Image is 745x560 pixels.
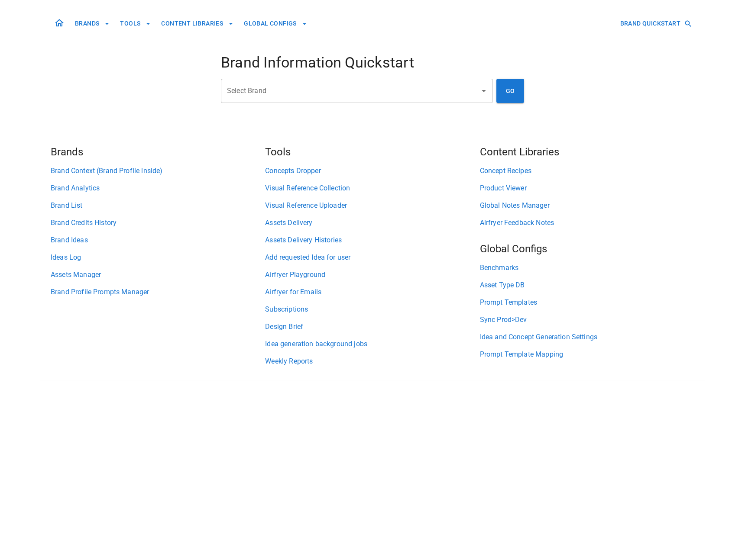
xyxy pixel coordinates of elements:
[71,16,113,32] button: BRANDS
[480,263,694,273] a: Benchmarks
[265,252,479,263] a: Add requested Idea for user
[480,145,694,159] h5: Content Libraries
[480,218,694,228] a: Airfryer Feedback Notes
[51,252,265,263] a: Ideas Log
[158,16,237,32] button: CONTENT LIBRARIES
[265,287,479,297] a: Airfryer for Emails
[265,218,479,228] a: Assets Delivery
[51,200,265,211] a: Brand List
[265,200,479,211] a: Visual Reference Uploader
[51,183,265,193] a: Brand Analytics
[265,339,479,349] a: Idea generation background jobs
[265,304,479,315] a: Subscriptions
[480,166,694,176] a: Concept Recipes
[51,235,265,245] a: Brand Ideas
[617,16,694,32] button: BRAND QUICKSTART
[265,235,479,245] a: Assets Delivery Histories
[480,297,694,308] a: Prompt Templates
[51,145,265,159] h5: Brands
[51,287,265,297] a: Brand Profile Prompts Manager
[51,218,265,228] a: Brand Credits History
[480,183,694,193] a: Product Viewer
[51,166,265,176] a: Brand Context (Brand Profile inside)
[265,166,479,176] a: Concepts Dropper
[240,16,311,32] button: GLOBAL CONFIGS
[480,200,694,211] a: Global Notes Manager
[265,145,479,159] h5: Tools
[480,332,694,342] a: Idea and Concept Generation Settings
[221,54,524,72] h4: Brand Information Quickstart
[265,322,479,332] a: Design Brief
[117,16,154,32] button: TOOLS
[265,183,479,193] a: Visual Reference Collection
[480,315,694,325] a: Sync Prod>Dev
[480,349,694,360] a: Prompt Template Mapping
[265,356,479,367] a: Weekly Reports
[480,280,694,290] a: Asset Type DB
[51,270,265,280] a: Assets Manager
[478,85,490,97] button: Open
[265,270,479,280] a: Airfryer Playground
[496,79,524,103] button: GO
[480,242,694,256] h5: Global Configs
